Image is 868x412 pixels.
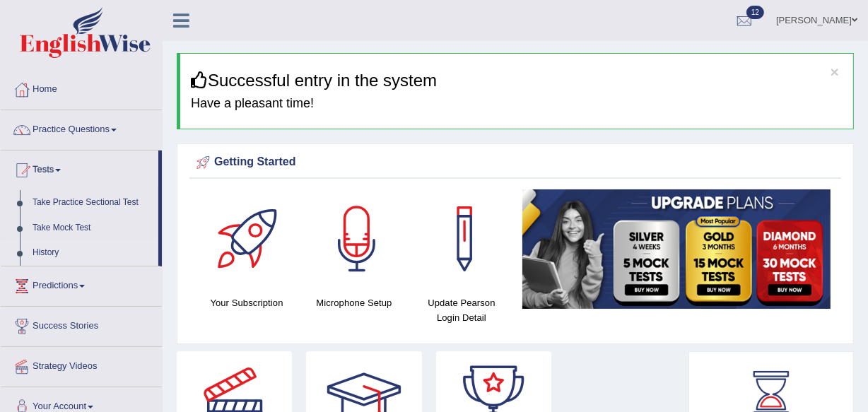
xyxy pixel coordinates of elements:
a: Predictions [1,266,162,302]
img: small5.jpg [522,189,831,309]
div: Getting Started [193,152,838,173]
a: Take Mock Test [26,216,158,241]
a: History [26,240,158,266]
h3: Successful entry in the system [191,71,843,90]
h4: Update Pearson Login Detail [415,295,508,325]
a: Success Stories [1,307,162,342]
h4: Have a pleasant time! [191,97,843,111]
a: Strategy Videos [1,347,162,382]
h4: Microphone Setup [307,295,401,310]
h4: Your Subscription [200,295,293,310]
button: × [831,64,839,79]
span: 12 [746,6,764,19]
a: Home [1,70,162,105]
a: Tests [1,151,158,186]
a: Practice Questions [1,110,162,146]
a: Take Practice Sectional Test [26,190,158,216]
